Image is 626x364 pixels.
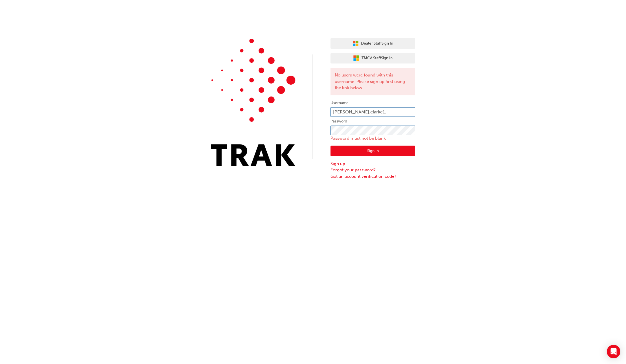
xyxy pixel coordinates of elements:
p: Password must not be blank [330,135,415,142]
a: Forgot your password? [330,167,415,173]
a: Got an account verification code? [330,173,415,180]
button: Sign In [330,146,415,156]
div: Open Intercom Messenger [607,345,620,358]
span: Dealer Staff Sign In [361,40,393,47]
img: Trak [211,39,296,166]
div: No users were found with this username. Please sign up first using the link below. [330,68,415,95]
input: Username [330,107,415,117]
a: Sign up [330,161,415,167]
span: TMCA Staff Sign In [362,55,393,62]
button: Dealer StaffSign In [330,38,415,49]
label: Password [330,118,415,125]
label: Username [330,100,415,106]
button: TMCA StaffSign In [330,53,415,64]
